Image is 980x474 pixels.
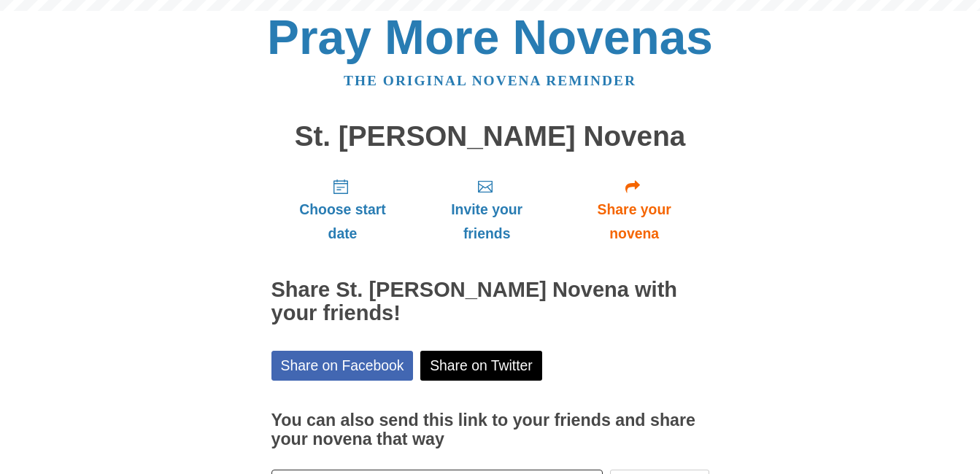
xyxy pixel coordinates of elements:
a: Share on Twitter [420,351,542,381]
a: Pray More Novenas [267,10,713,64]
a: The original novena reminder [344,73,636,88]
a: Invite your friends [414,166,559,253]
h3: You can also send this link to your friends and share your novena that way [271,411,709,448]
h1: St. [PERSON_NAME] Novena [271,121,709,152]
a: Share on Facebook [271,351,414,381]
a: Choose start date [271,166,414,253]
h2: Share St. [PERSON_NAME] Novena with your friends! [271,279,709,325]
span: Choose start date [286,198,400,246]
a: Share your novena [560,166,709,253]
span: Invite your friends [428,198,544,246]
span: Share your novena [574,198,695,246]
